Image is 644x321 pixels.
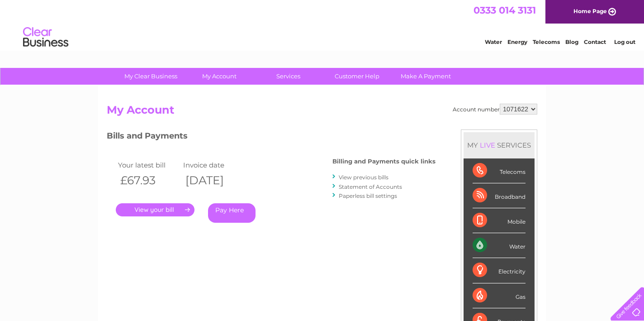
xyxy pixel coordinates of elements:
a: Log out [614,38,635,45]
a: Energy [507,38,527,45]
a: Services [251,68,326,85]
h4: Billing and Payments quick links [332,158,436,165]
a: Customer Help [320,68,394,85]
a: Paperless bill settings [339,192,397,199]
a: Pay Here [208,203,256,223]
td: Your latest bill [116,159,181,171]
div: LIVE [478,141,497,149]
a: 0333 014 3131 [474,5,536,16]
a: My Clear Business [114,68,188,85]
a: . [116,203,194,216]
div: Broadband [473,183,526,208]
div: Account number [453,104,537,115]
img: logo.png [23,24,69,51]
div: Gas [473,283,526,308]
h3: Bills and Payments [107,129,436,145]
th: £67.93 [116,171,181,190]
a: Water [485,38,502,45]
div: Electricity [473,258,526,283]
div: Mobile [473,208,526,233]
a: Statement of Accounts [339,183,402,190]
div: MY SERVICES [464,132,535,158]
a: Make A Payment [388,68,463,85]
h2: My Account [107,104,537,121]
th: [DATE] [181,171,246,190]
a: Telecoms [533,38,560,45]
div: Water [473,233,526,258]
a: View previous bills [339,174,388,181]
a: Contact [584,38,606,45]
td: Invoice date [181,159,246,171]
a: Blog [565,38,578,45]
div: Clear Business is a trading name of Verastar Limited (registered in [GEOGRAPHIC_DATA] No. 3667643... [109,5,536,44]
a: My Account [182,68,257,85]
div: Telecoms [473,158,526,183]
